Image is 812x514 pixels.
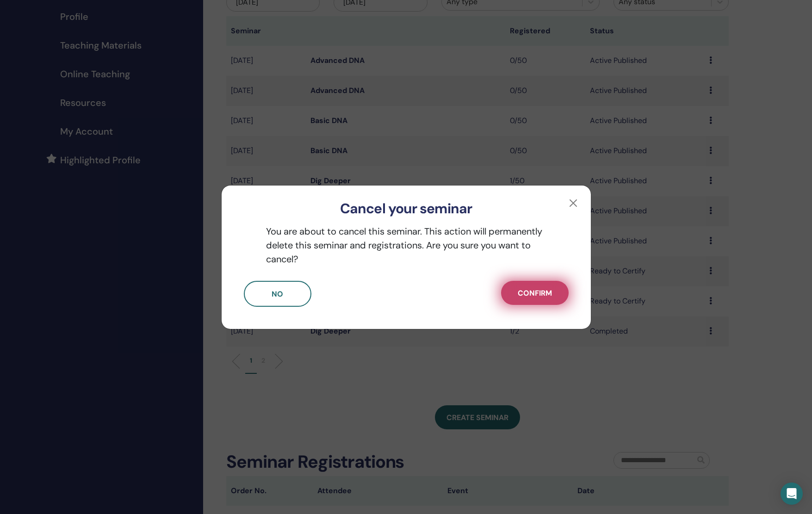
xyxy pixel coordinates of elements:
button: No [244,281,311,307]
p: You are about to cancel this seminar. This action will permanently delete this seminar and regist... [244,224,569,266]
h3: Cancel your seminar [236,200,576,217]
span: No [272,289,283,299]
div: Open Intercom Messenger [781,483,803,505]
button: Confirm [501,281,569,305]
span: Confirm [518,288,552,298]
